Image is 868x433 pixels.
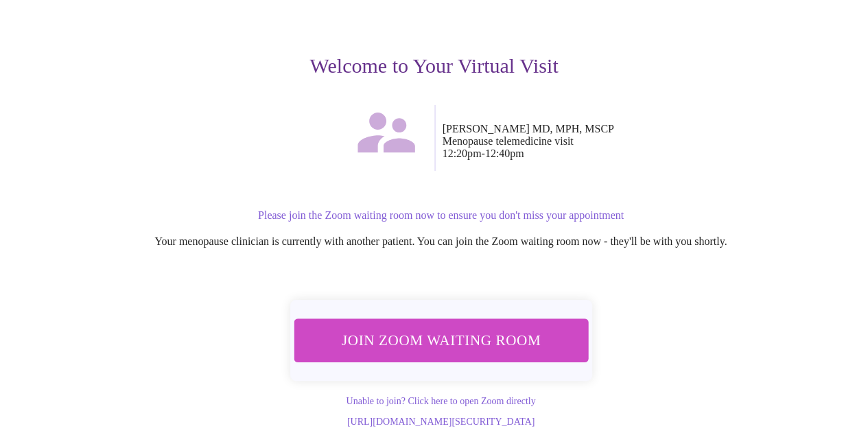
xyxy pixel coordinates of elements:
[346,396,535,406] a: Unable to join? Click here to open Zoom directly
[36,235,846,248] p: Your menopause clinician is currently with another patient. You can join the Zoom waiting room no...
[294,318,588,362] button: Join Zoom Waiting Room
[36,209,846,222] p: Please join the Zoom waiting room now to ensure you don't miss your appointment
[347,417,535,427] a: [URL][DOMAIN_NAME][SECURITY_DATA]
[312,327,570,353] span: Join Zoom Waiting Room
[22,54,846,78] h3: Welcome to Your Virtual Visit
[443,123,847,160] p: [PERSON_NAME] MD, MPH, MSCP Menopause telemedicine visit 12:20pm - 12:40pm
